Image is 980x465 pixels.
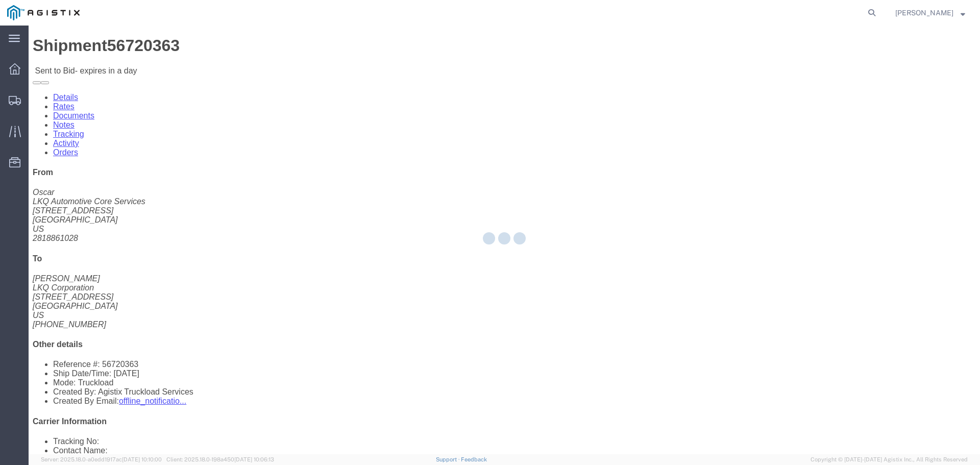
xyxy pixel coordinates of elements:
[234,456,274,462] span: [DATE] 10:06:13
[811,455,968,464] span: Copyright © [DATE]-[DATE] Agistix Inc., All Rights Reserved
[436,456,461,462] a: Support
[895,7,966,19] button: [PERSON_NAME]
[166,456,274,462] span: Client: 2025.18.0-198a450
[7,5,80,20] img: logo
[41,456,162,462] span: Server: 2025.18.0-a0edd1917ac
[461,456,487,462] a: Feedback
[122,456,162,462] span: [DATE] 10:10:00
[895,7,953,18] span: Alexander Baetens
